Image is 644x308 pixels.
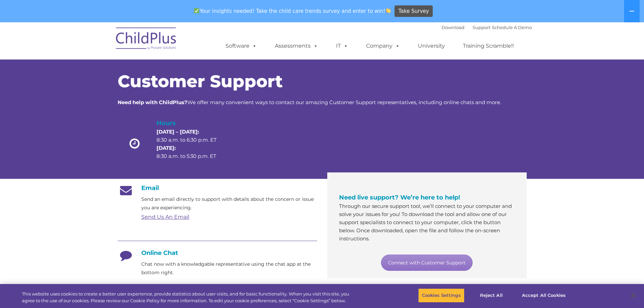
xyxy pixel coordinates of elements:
[381,255,473,271] a: Connect with Customer Support
[399,5,429,17] span: Take Survey
[118,184,317,192] h4: Email
[359,39,407,53] a: Company
[141,195,317,212] p: Send an email directly to support with details about the concern or issue you are experiencing.
[386,8,391,13] img: 👏
[118,71,283,92] span: Customer Support
[442,25,532,30] font: |
[219,39,264,53] a: Software
[157,128,199,135] strong: [DATE] – [DATE]:
[118,249,317,257] h4: Online Chat
[473,25,491,30] a: Support
[329,39,355,53] a: IT
[411,39,452,53] a: University
[418,288,464,303] button: Cookies Settings
[141,214,189,220] a: Send Us An Email
[492,25,532,30] a: Schedule A Demo
[470,288,512,303] button: Reject All
[442,25,464,30] a: Download
[339,194,460,201] span: Need live support? We’re here to help!
[118,99,187,105] strong: Need help with ChildPlus?
[157,145,176,151] strong: [DATE]:
[191,4,394,18] span: Your insights needed! Take the child care trends survey and enter to win!
[194,8,199,13] img: ✅
[118,99,501,105] span: We offer many convenient ways to contact our amazing Customer Support representatives, including ...
[268,39,325,53] a: Assessments
[157,128,228,160] p: 8:30 a.m. to 6:30 p.m. ET 8:30 a.m. to 5:30 p.m. ET
[339,202,515,243] p: Through our secure support tool, we’ll connect to your computer and solve your issues for you! To...
[456,39,521,53] a: Training Scramble!!
[518,288,569,303] button: Accept All Cookies
[141,260,317,277] p: Chat now with a knowledgable representative using the chat app at the bottom right.
[157,118,228,128] h4: Hours
[113,23,180,56] img: ChildPlus by Procare Solutions
[626,288,641,303] button: Close
[22,291,354,304] div: This website uses cookies to create a better user experience, provide statistics about user visit...
[395,5,433,17] a: Take Survey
